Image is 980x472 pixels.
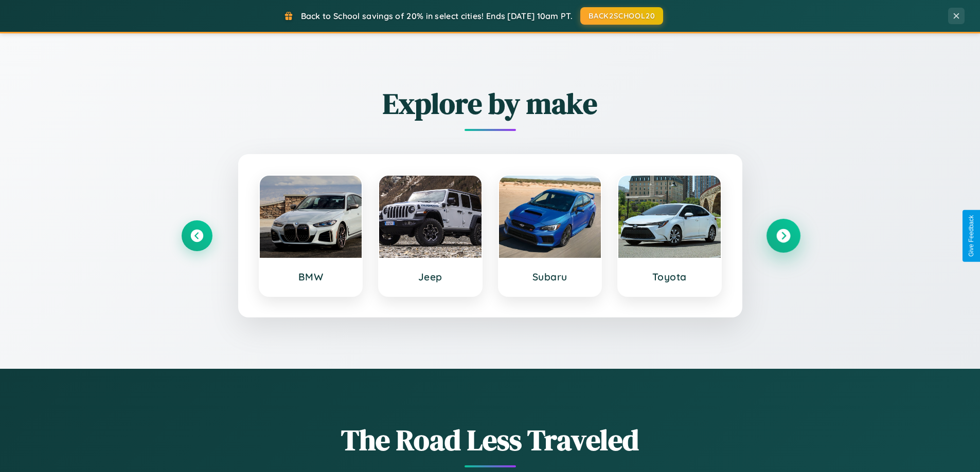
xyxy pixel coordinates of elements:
[182,420,799,460] h1: The Road Less Traveled
[270,271,352,283] h3: BMW
[629,271,710,283] h3: Toyota
[301,11,573,21] span: Back to School savings of 20% in select cities! Ends [DATE] 10am PT.
[182,84,799,123] h2: Explore by make
[580,7,663,25] button: BACK2SCHOOL20
[509,271,591,283] h3: Subaru
[389,271,471,283] h3: Jeep
[968,215,975,257] div: Give Feedback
